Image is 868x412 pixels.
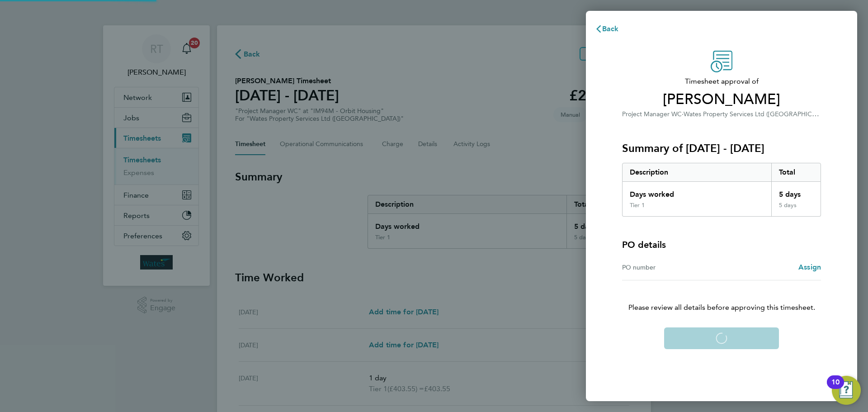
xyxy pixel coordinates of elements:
button: Back [586,20,628,38]
div: 10 [831,382,840,394]
span: · [682,110,684,118]
div: 5 days [771,182,821,202]
span: Back [602,24,619,33]
span: Wates Property Services Ltd ([GEOGRAPHIC_DATA]) [684,109,835,118]
div: Summary of 20 - 26 Sep 2025 [622,163,821,217]
p: Please review all details before approving this timesheet. [611,280,832,313]
div: PO number [622,262,722,273]
span: Project Manager WC [622,110,682,118]
div: Description [623,163,771,181]
h3: Summary of [DATE] - [DATE] [622,141,821,156]
span: [PERSON_NAME] [622,90,821,109]
div: Total [771,163,821,181]
div: 5 days [771,202,821,216]
span: Timesheet approval of [622,76,821,87]
h4: PO details [622,238,666,251]
a: Assign [798,262,821,273]
button: Open Resource Center, 10 new notifications [832,376,861,405]
div: Days worked [623,182,771,202]
span: Assign [798,263,821,271]
div: Tier 1 [630,202,645,209]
